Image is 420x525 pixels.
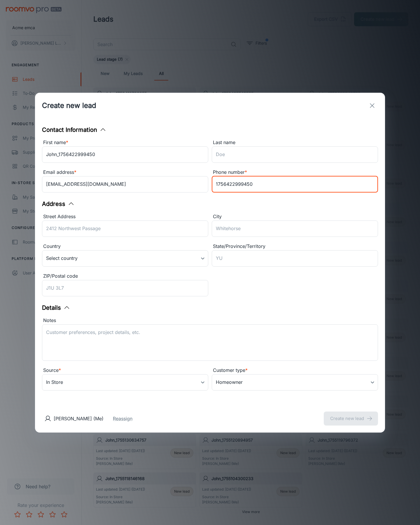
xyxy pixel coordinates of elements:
[42,169,208,176] div: Email address
[212,220,378,237] input: Whitehorse
[366,100,378,111] button: exit
[212,169,378,176] div: Phone number
[212,213,378,220] div: City
[212,367,378,374] div: Customer type
[42,272,208,280] div: ZIP/Postal code
[42,250,208,267] div: Select country
[54,415,104,422] p: [PERSON_NAME] (Me)
[42,100,96,111] h1: Create new lead
[42,139,208,146] div: First name
[113,415,132,422] button: Reassign
[42,146,208,163] input: John
[42,374,208,391] div: In Store
[42,243,208,250] div: Country
[42,213,208,220] div: Street Address
[42,280,208,296] input: J1U 3L7
[42,220,208,237] input: 2412 Northwest Passage
[212,243,378,250] div: State/Province/Territory
[42,176,208,192] input: myname@example.com
[212,139,378,146] div: Last name
[42,303,70,312] button: Details
[212,250,378,267] input: YU
[212,176,378,192] input: +1 439-123-4567
[42,199,75,208] button: Address
[212,146,378,163] input: Doe
[42,125,106,134] button: Contact Information
[212,374,378,391] div: Homeowner
[42,367,208,374] div: Source
[42,317,378,324] div: Notes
